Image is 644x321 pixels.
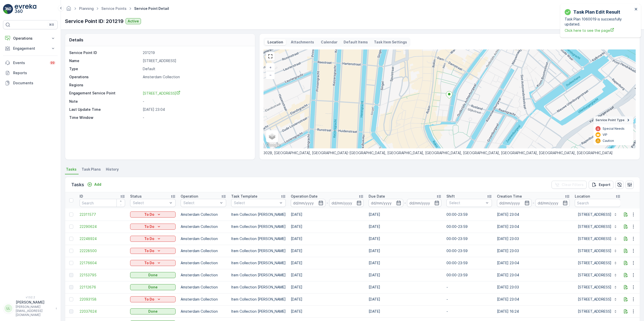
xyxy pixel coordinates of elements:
[593,116,633,124] summary: Service Point Type
[231,236,286,241] p: Item Collection [PERSON_NAME]
[552,181,587,189] button: Clear Filters
[130,211,176,218] button: To Do
[144,260,154,265] p: To Do
[80,297,125,302] a: 22093158
[13,46,47,51] p: Engagement
[79,6,94,11] a: Planning
[106,167,119,172] span: History
[101,6,127,11] a: Service Points
[80,309,125,314] span: 22037624
[267,40,284,45] p: Location
[69,225,73,229] div: Toggle Row Selected
[126,18,141,24] button: Active
[578,309,611,314] p: [STREET_ADDRESS]
[446,285,492,290] p: -
[69,237,73,241] div: Toggle Row Selected
[407,199,442,207] input: dd/mm/yyyy
[69,99,141,104] p: Note
[267,52,274,60] a: View Fullscreen
[290,40,315,45] p: Attachments
[494,281,572,293] td: [DATE] 23:03
[3,78,58,88] a: Documents
[231,194,257,199] p: Task Template
[130,248,176,254] button: To Do
[494,245,572,257] td: [DATE] 23:03
[80,199,125,207] input: Search
[269,65,272,69] span: +
[603,127,625,131] p: Special Needs
[148,285,158,290] p: Done
[16,300,53,305] p: [PERSON_NAME]
[231,224,286,229] p: Item Collection [PERSON_NAME]
[575,235,621,243] button: [STREET_ADDRESS]
[366,208,444,221] td: [DATE]
[575,210,621,219] button: [STREET_ADDRESS]
[288,293,366,305] td: [DATE]
[446,248,492,253] p: 00:00-23:59
[80,212,125,217] a: 22311577
[80,260,125,265] span: 22176604
[366,269,444,281] td: [DATE]
[446,309,492,314] p: -
[16,305,53,317] p: [PERSON_NAME][EMAIL_ADDRESS][DOMAIN_NAME]
[69,249,73,253] div: Toggle Row Selected
[3,43,58,54] button: Engagement
[497,194,522,199] p: Creation Time
[181,194,198,199] p: Operation
[449,200,484,205] p: Select
[578,285,611,290] p: [STREET_ADDRESS]
[231,309,286,314] p: Item Collection [PERSON_NAME]
[143,58,250,63] p: [STREET_ADDRESS]
[148,273,158,278] p: Done
[181,212,226,217] p: Amsterdam Collection
[69,273,73,277] div: Toggle Row Selected
[565,28,633,33] a: Click here to see the page
[288,233,366,245] td: [DATE]
[181,309,226,314] p: Amsterdam Collection
[181,236,226,241] p: Amsterdam Collection
[144,224,154,229] p: To Do
[366,233,444,245] td: [DATE]
[578,273,611,278] p: [STREET_ADDRESS]
[3,33,58,43] button: Operations
[494,208,572,221] td: [DATE] 23:04
[133,200,168,205] p: Select
[575,283,621,291] button: [STREET_ADDRESS]
[15,4,36,14] img: logo_light-DOdMpM7g.png
[575,307,621,315] button: [STREET_ADDRESS]
[80,273,125,278] span: 22153795
[575,247,621,255] button: [STREET_ADDRESS]
[65,17,124,25] p: Service Point ID: 201219
[80,194,83,199] p: ID
[497,199,532,207] input: dd/mm/yyyy
[533,200,534,206] p: -
[181,260,226,265] p: Amsterdam Collection
[80,236,125,241] span: 22248924
[66,167,77,172] span: Tasks
[143,107,250,112] p: [DATE] 23:04
[344,40,368,45] p: Default Items
[267,71,274,79] a: Zoom Out
[265,142,281,148] a: Open this area in Google Maps (opens a new window)
[288,221,366,233] td: [DATE]
[267,64,274,71] a: Zoom In
[3,58,58,68] a: Events99
[603,139,614,143] p: Caution
[494,293,572,305] td: [DATE] 23:04
[329,199,364,207] input: dd/mm/yyyy
[288,281,366,293] td: [DATE]
[326,200,328,206] p: -
[130,224,176,230] button: To Do
[288,257,366,269] td: [DATE]
[130,308,176,314] button: Done
[69,74,141,79] p: Operations
[366,257,444,269] td: [DATE]
[366,281,444,293] td: [DATE]
[69,285,73,289] div: Toggle Row Selected
[535,199,570,207] input: dd/mm/yyyy
[181,297,226,302] p: Amsterdam Collection
[288,305,366,317] td: [DATE]
[181,248,226,253] p: Amsterdam Collection
[183,200,218,205] p: Select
